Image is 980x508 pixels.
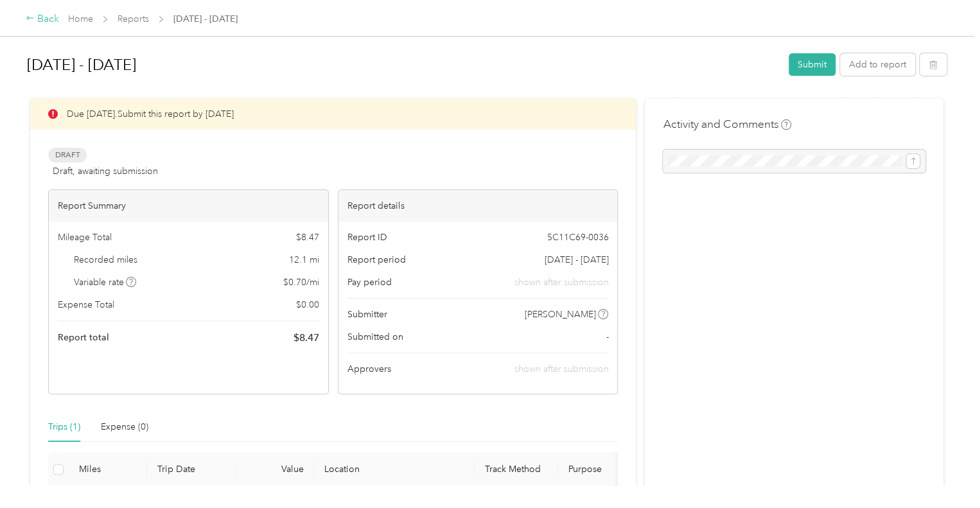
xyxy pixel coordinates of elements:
th: Location [314,452,475,487]
span: Report period [347,253,406,267]
th: Value [237,452,314,487]
th: Purpose [558,452,654,487]
span: 5C11C69-0036 [547,231,608,244]
span: Report ID [347,231,387,244]
th: Miles [69,452,147,487]
a: Home [68,13,93,24]
span: Pay period [347,276,392,289]
span: Submitter [347,308,387,321]
span: Recorded miles [74,253,137,267]
span: $ 8.47 [293,330,319,346]
div: Expense (0) [101,420,148,434]
span: Approvers [347,362,391,376]
span: shown after submission [514,276,608,289]
span: Submitted on [347,330,403,344]
div: Back [26,12,59,27]
h4: Activity and Comments [663,116,791,132]
span: Expense Total [58,298,114,311]
span: - [606,330,608,344]
span: Draft, awaiting submission [53,164,158,178]
span: shown after submission [514,363,608,374]
span: Mileage Total [58,231,112,244]
th: Trip Date [147,452,237,487]
h1: Sep 15 - 28, 2025 [27,49,780,80]
div: Trips (1) [48,420,80,434]
span: [DATE] - [DATE] [173,12,238,26]
span: $ 0.00 [296,298,319,311]
div: Report Summary [49,190,328,222]
span: Report total [58,331,109,344]
th: Track Method [475,452,558,487]
iframe: Everlance-gr Chat Button Frame [908,436,980,508]
span: [DATE] - [DATE] [544,253,608,267]
span: Draft [48,148,87,162]
div: Report details [338,190,618,222]
span: $ 8.47 [296,231,319,244]
span: [PERSON_NAME] [525,308,596,321]
span: 12.1 mi [289,253,319,267]
button: Add to report [840,53,915,76]
span: Variable rate [74,276,137,289]
button: Submit [789,53,836,76]
div: Due [DATE]. Submit this report by [DATE] [30,98,636,130]
span: $ 0.70 / mi [283,276,319,289]
a: Reports [118,13,149,24]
